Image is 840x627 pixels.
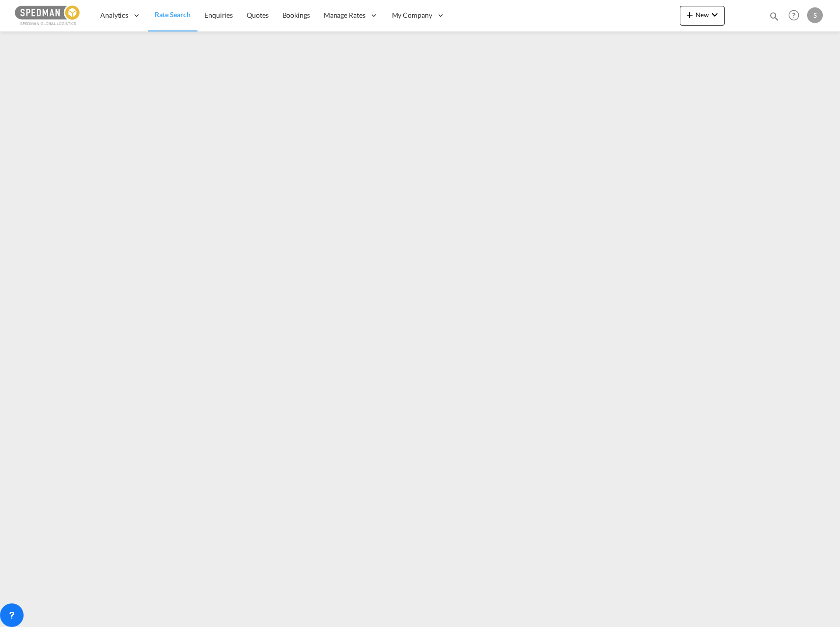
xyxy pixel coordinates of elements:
[324,10,365,20] span: Manage Rates
[709,9,721,21] md-icon: icon-chevron-down
[392,10,432,20] span: My Company
[807,7,823,23] div: S
[684,11,721,19] span: New
[100,10,128,20] span: Analytics
[769,11,780,26] div: icon-magnify
[785,7,807,25] div: Help
[684,9,696,21] md-icon: icon-plus 400-fg
[282,11,310,19] span: Bookings
[785,7,802,24] span: Help
[769,11,780,22] md-icon: icon-magnify
[680,6,725,26] button: icon-plus 400-fgNewicon-chevron-down
[15,4,81,27] img: c12ca350ff1b11efb6b291369744d907.png
[155,10,191,19] span: Rate Search
[204,11,233,19] span: Enquiries
[247,11,268,19] span: Quotes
